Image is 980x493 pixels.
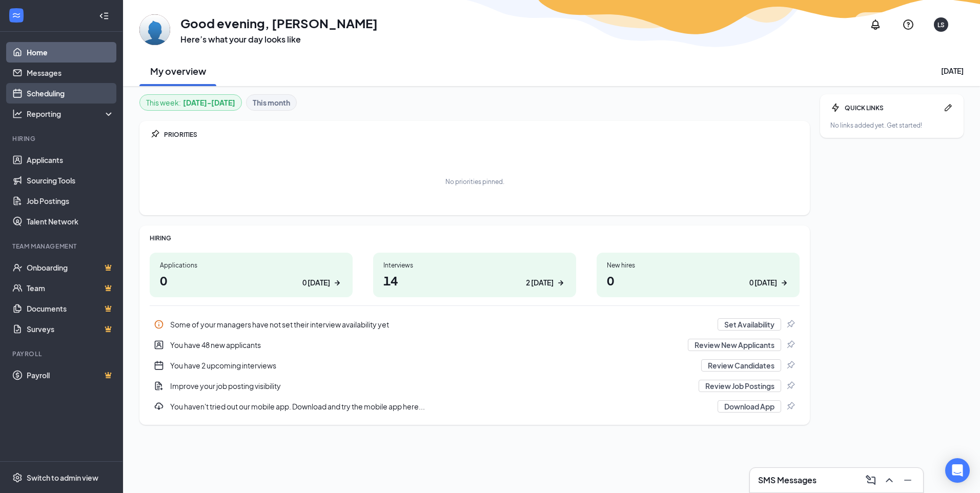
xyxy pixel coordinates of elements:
[332,278,342,288] svg: ArrowRight
[99,11,109,21] svg: Collapse
[785,381,795,391] svg: Pin
[150,129,160,139] svg: Pin
[253,97,290,108] b: This month
[12,134,112,143] div: Hiring
[150,335,800,355] div: You have 48 new applicants
[688,339,781,351] button: Review New Applicants
[27,109,115,119] div: Reporting
[150,396,800,417] a: DownloadYou haven't tried out our mobile app. Download and try the mobile app here...Download AppPin
[883,474,895,486] svg: ChevronUp
[170,319,711,330] div: Some of your managers have not set their interview availability yet
[170,401,711,412] div: You haven't tried out our mobile app. Download and try the mobile app here...
[154,360,164,371] svg: CalendarNew
[27,278,114,298] a: TeamCrown
[758,475,816,486] h3: SMS Messages
[556,278,566,288] svg: ArrowRight
[869,18,882,31] svg: Notifications
[943,102,953,113] svg: Pen
[383,272,566,289] h1: 14
[785,401,795,412] svg: Pin
[150,376,800,396] div: Improve your job posting visibility
[785,319,795,330] svg: Pin
[718,318,781,331] button: Set Availability
[902,474,914,486] svg: Minimize
[785,360,795,371] svg: Pin
[718,400,781,413] button: Download App
[154,401,164,412] svg: Download
[160,261,342,270] div: Applications
[597,253,800,297] a: New hires00 [DATE]ArrowRight
[150,65,206,77] h2: My overview
[27,150,114,170] a: Applicants
[302,277,330,288] div: 0 [DATE]
[180,34,378,45] h3: Here’s what your day looks like
[150,355,800,376] a: CalendarNewYou have 2 upcoming interviewsReview CandidatesPin
[27,298,114,319] a: DocumentsCrown
[12,109,23,119] svg: Analysis
[941,66,964,76] div: [DATE]
[183,97,235,108] b: [DATE] - [DATE]
[150,376,800,396] a: DocumentAddImprove your job posting visibilityReview Job PostingsPin
[27,365,114,385] a: PayrollCrown
[880,472,896,488] button: ChevronUp
[27,473,98,483] div: Switch to admin view
[139,14,170,45] img: Lupita Serrano
[779,278,789,288] svg: ArrowRight
[27,170,114,191] a: Sourcing Tools
[27,257,114,278] a: OnboardingCrown
[899,472,915,488] button: Minimize
[526,277,554,288] div: 2 [DATE]
[701,359,781,372] button: Review Candidates
[12,350,112,358] div: Payroll
[12,473,23,483] svg: Settings
[150,314,800,335] a: InfoSome of your managers have not set their interview availability yetSet AvailabilityPin
[27,42,114,63] a: Home
[785,340,795,350] svg: Pin
[150,335,800,355] a: UserEntityYou have 48 new applicantsReview New ApplicantsPin
[902,18,914,31] svg: QuestionInfo
[11,10,22,20] svg: WorkstreamLogo
[27,191,114,211] a: Job Postings
[154,381,164,391] svg: DocumentAdd
[945,458,970,483] div: Open Intercom Messenger
[862,472,878,488] button: ComposeMessage
[865,474,877,486] svg: ComposeMessage
[164,130,800,139] div: PRIORITIES
[12,242,112,251] div: Team Management
[170,381,692,391] div: Improve your job posting visibility
[607,272,789,289] h1: 0
[146,97,235,108] div: This week :
[845,104,939,112] div: QUICK LINKS
[937,20,945,29] div: LS
[170,340,682,350] div: You have 48 new applicants
[27,319,114,339] a: SurveysCrown
[150,234,800,242] div: HIRING
[170,360,695,371] div: You have 2 upcoming interviews
[445,177,504,186] div: No priorities pinned.
[150,355,800,376] div: You have 2 upcoming interviews
[373,253,576,297] a: Interviews142 [DATE]ArrowRight
[27,211,114,232] a: Talent Network
[160,272,342,289] h1: 0
[27,63,114,83] a: Messages
[383,261,566,270] div: Interviews
[150,396,800,417] div: You haven't tried out our mobile app. Download and try the mobile app here...
[749,277,777,288] div: 0 [DATE]
[607,261,789,270] div: New hires
[150,314,800,335] div: Some of your managers have not set their interview availability yet
[830,121,953,130] div: No links added yet. Get started!
[699,380,781,392] button: Review Job Postings
[27,83,114,104] a: Scheduling
[154,319,164,330] svg: Info
[830,102,841,113] svg: Bolt
[180,14,378,32] h1: Good evening, [PERSON_NAME]
[154,340,164,350] svg: UserEntity
[150,253,353,297] a: Applications00 [DATE]ArrowRight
